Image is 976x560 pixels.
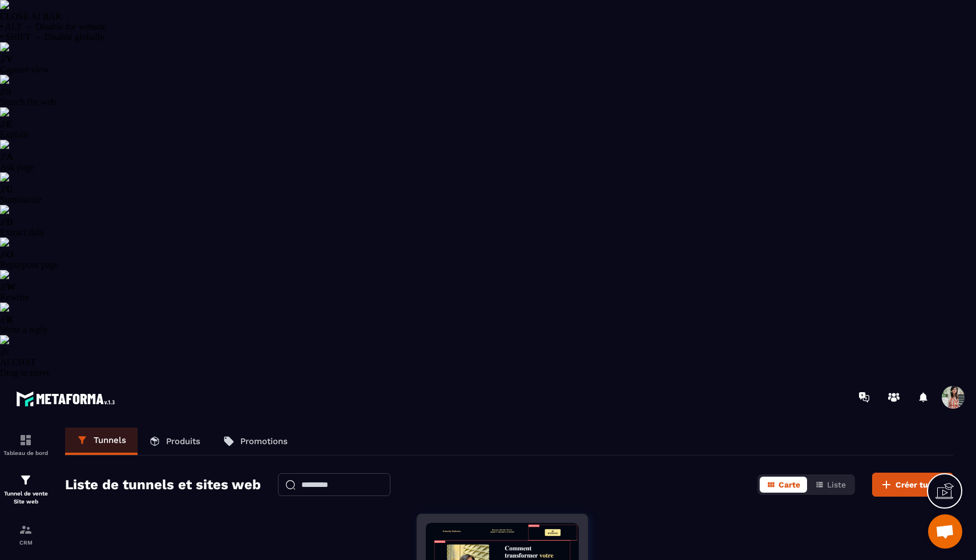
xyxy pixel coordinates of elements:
[166,436,200,446] p: Produits
[760,477,807,493] button: Carte
[65,428,138,455] a: Tunnels
[94,435,126,445] p: Tunnels
[19,473,33,487] img: formation
[16,388,119,409] img: logo
[808,477,853,493] button: Liste
[3,450,49,456] p: Tableau de bord
[872,473,953,497] button: Créer tunnel
[138,428,212,455] a: Produits
[928,514,962,549] div: Ouvrir le chat
[19,523,33,537] img: formation
[896,479,946,490] span: Créer tunnel
[240,436,288,446] p: Promotions
[779,480,800,489] span: Carte
[212,428,299,455] a: Promotions
[3,425,49,465] a: formationformationTableau de bord
[3,490,49,506] p: Tunnel de vente Site web
[827,480,846,489] span: Liste
[65,473,261,496] h2: Liste de tunnels et sites web
[3,539,49,546] p: CRM
[3,514,49,554] a: formationformationCRM
[3,465,49,514] a: formationformationTunnel de vente Site web
[19,433,33,447] img: formation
